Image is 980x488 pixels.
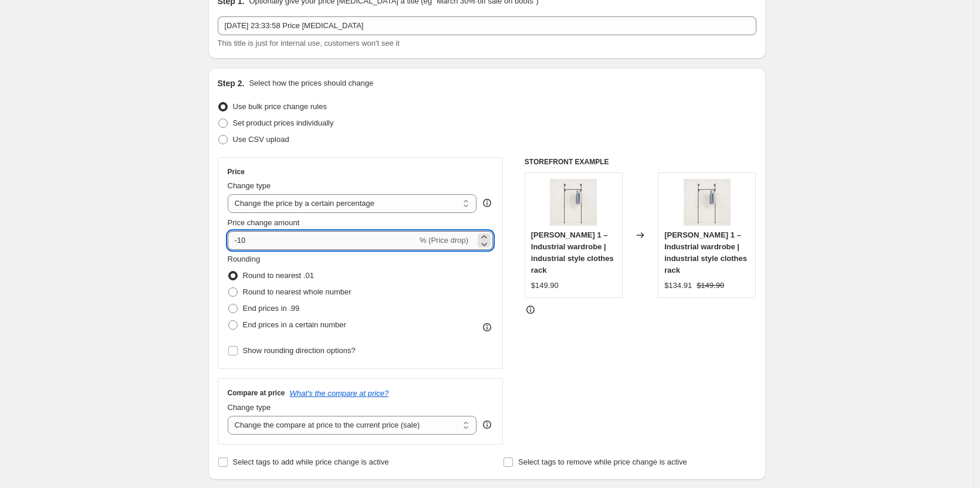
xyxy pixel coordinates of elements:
img: industrial-wardrobe-kim-1_80x.webp [550,179,597,226]
span: Select tags to add while price change is active [233,457,389,466]
div: help [481,197,493,209]
div: help [481,419,493,431]
span: Change type [228,403,271,412]
span: End prices in .99 [243,304,300,313]
span: Show rounding direction options? [243,346,356,355]
span: End prices in a certain number [243,320,346,329]
input: -15 [228,231,417,250]
strike: $149.90 [697,280,724,292]
div: $134.91 [664,280,692,292]
span: Round to nearest whole number [243,287,352,296]
p: Select how the prices should change [249,77,373,89]
span: Price change amount [228,218,300,227]
span: Change type [228,181,271,190]
span: Set product prices individually [233,118,334,127]
span: Use CSV upload [233,135,289,144]
input: 30% off holiday sale [218,16,756,35]
span: Rounding [228,255,261,263]
span: Round to nearest .01 [243,271,314,280]
button: What's the compare at price? [290,389,389,398]
h2: Step 2. [218,77,245,89]
h3: Compare at price [228,388,285,398]
span: [PERSON_NAME] 1 – Industrial wardrobe | industrial style clothes rack [531,231,614,274]
div: $149.90 [531,280,559,292]
img: industrial-wardrobe-kim-1_80x.webp [684,179,731,226]
span: This title is just for internal use, customers won't see it [218,39,400,48]
span: [PERSON_NAME] 1 – Industrial wardrobe | industrial style clothes rack [664,231,747,274]
span: Select tags to remove while price change is active [518,457,687,466]
span: % (Price drop) [420,236,468,245]
span: Use bulk price change rules [233,102,327,111]
h6: STOREFRONT EXAMPLE [525,157,756,167]
h3: Price [228,167,245,177]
